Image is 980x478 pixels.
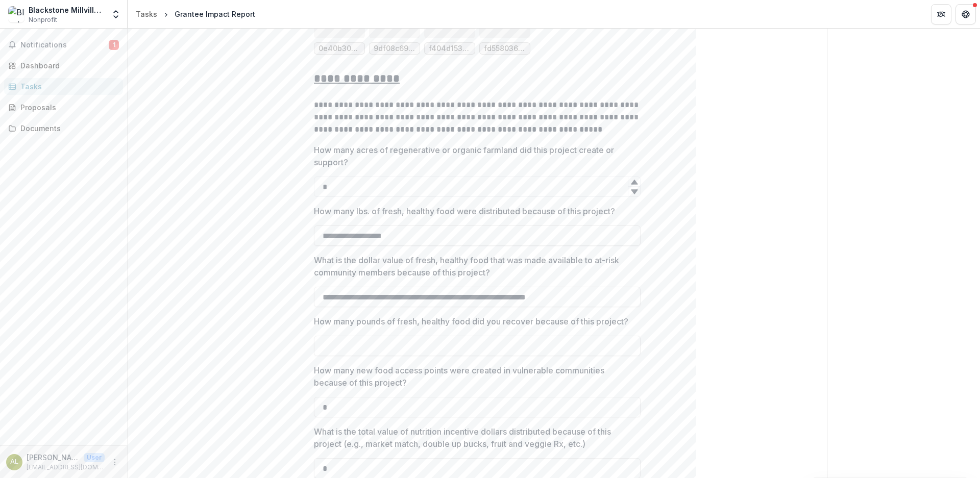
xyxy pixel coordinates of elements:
button: Notifications1 [4,37,123,53]
p: [EMAIL_ADDRESS][DOMAIN_NAME] [27,463,105,472]
span: Notifications [20,41,109,49]
span: 1 [109,40,119,50]
div: Blackstone Millville Food Pantry [29,5,105,15]
p: [PERSON_NAME] [27,452,80,463]
p: How many lbs. of fresh, healthy food were distributed because of this project? [314,205,615,217]
div: Grantee Impact Report [175,9,255,19]
button: More [109,456,121,468]
a: Documents [4,120,123,137]
a: Tasks [4,78,123,95]
div: Proposals [20,102,115,113]
nav: breadcrumb [132,7,259,21]
button: Get Help [955,4,976,24]
a: Tasks [132,7,161,21]
div: Dashboard [20,60,115,71]
p: How many pounds of fresh, healthy food did you recover because of this project? [314,315,628,328]
p: User [84,453,105,462]
span: fd558036-ab1e-4ae2-b371-e50387995630.jpg [484,44,526,53]
p: How many acres of regenerative or organic farmland did this project create or support? [314,144,634,168]
img: Blackstone Millville Food Pantry [8,6,24,22]
span: 0e40b304-f66b-4a9d-962e-528b0127de14.jpg [318,44,360,53]
button: Open entity switcher [109,4,123,24]
div: Tasks [20,81,115,92]
p: What is the total value of nutrition incentive dollars distributed because of this project (e.g.,... [314,425,634,450]
p: What is the dollar value of fresh, healthy food that was made available to at-risk community memb... [314,254,634,279]
div: Ann Lesperance [10,459,18,465]
a: Dashboard [4,57,123,74]
span: 9df08c69-00e4-4c90-832d-9e946b5fded2.jpg [374,44,415,53]
button: Partners [931,4,951,24]
div: Documents [20,123,115,134]
span: f404d153-3aa5-48b2-9ea0-f4f5cdd747d1.jpg [429,44,471,53]
p: How many new food access points were created in vulnerable communities because of this project? [314,364,634,389]
span: Nonprofit [29,15,57,24]
div: Tasks [136,9,157,19]
a: Proposals [4,99,123,116]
